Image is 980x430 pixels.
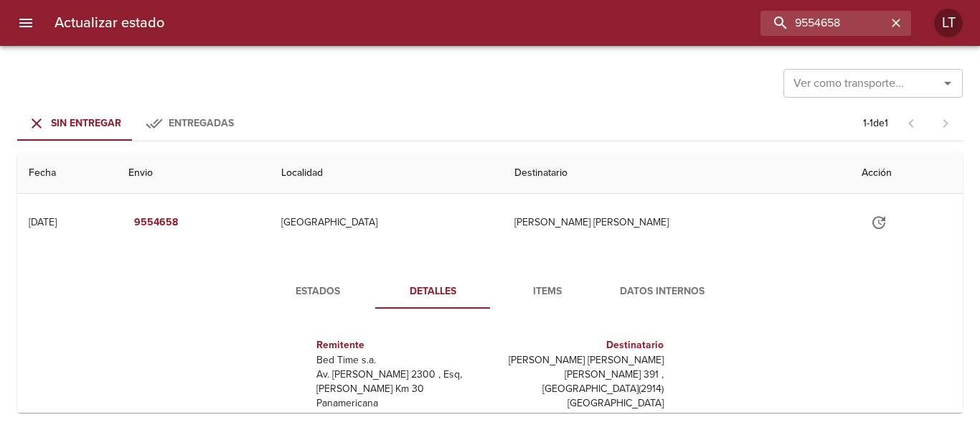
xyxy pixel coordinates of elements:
th: Envio [117,153,270,194]
h6: Destinatario [496,337,664,353]
span: Datos Internos [613,283,711,301]
button: 9554658 [128,210,184,236]
input: buscar [760,11,887,36]
span: Estados [269,283,367,301]
button: Abrir [938,73,958,93]
div: LT [934,9,963,37]
em: 9554658 [134,214,178,232]
p: [PERSON_NAME] [PERSON_NAME] [496,353,664,368]
th: Fecha [17,153,117,194]
th: Destinatario [503,153,851,194]
button: menu [9,6,43,40]
span: Pagina anterior [894,116,928,130]
td: [GEOGRAPHIC_DATA] [270,194,502,251]
h6: Remitente [316,337,484,353]
p: [GEOGRAPHIC_DATA] ( 2914 ) [496,382,664,396]
span: Entregadas [169,117,234,129]
p: 1 - 1 de 1 [863,116,888,131]
p: [GEOGRAPHIC_DATA] [496,396,664,411]
p: Av. [PERSON_NAME] 2300 , Esq, [PERSON_NAME] Km 30 Panamericana [316,368,484,411]
p: [PERSON_NAME] 391 , [496,368,664,382]
span: Pagina siguiente [928,106,963,141]
td: [PERSON_NAME] [PERSON_NAME] [503,194,851,251]
p: El Talar ( 1617 ) [316,411,484,425]
th: Acción [850,153,963,194]
div: Tabs detalle de guia [260,274,720,309]
span: Sin Entregar [51,117,121,129]
p: Bed Time s.a. [316,353,484,368]
h6: Actualizar estado [55,11,164,34]
th: Localidad [270,153,502,194]
span: Items [499,283,596,301]
div: Tabs Envios [17,106,247,141]
div: Abrir información de usuario [934,9,963,37]
div: [DATE] [29,216,57,228]
span: Detalles [384,283,481,301]
span: Actualizar estado y agregar documentación [862,215,896,228]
